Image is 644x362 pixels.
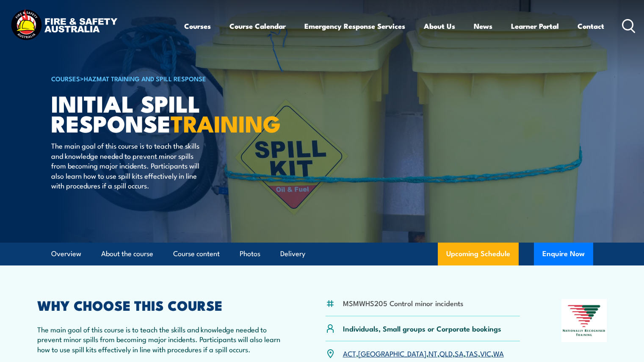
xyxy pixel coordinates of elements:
a: Contact [578,15,604,37]
a: Delivery [280,243,305,265]
a: Photos [240,243,260,265]
a: About Us [424,15,455,37]
p: The main goal of this course is to teach the skills and knowledge needed to prevent minor spills ... [37,324,285,354]
a: NT [428,348,437,358]
p: , , , , , , , [343,348,504,358]
a: News [474,15,492,37]
a: ACT [343,348,356,358]
a: WA [493,348,504,358]
a: Courses [184,15,211,37]
a: Course Calendar [229,15,286,37]
a: HAZMAT Training and Spill Response [84,74,206,83]
a: COURSES [51,74,80,83]
a: Overview [51,243,81,265]
h2: WHY CHOOSE THIS COURSE [37,299,285,311]
a: [GEOGRAPHIC_DATA] [358,348,426,358]
a: Learner Portal [511,15,559,37]
h6: > [51,73,260,83]
a: About the course [101,243,153,265]
a: SA [455,348,464,358]
a: Course content [173,243,220,265]
a: QLD [439,348,453,358]
h1: Initial Spill Response [51,93,260,133]
strong: TRAINING [171,105,281,140]
button: Enquire Now [534,243,593,265]
li: MSMWHS205 Control minor incidents [343,298,463,308]
a: Upcoming Schedule [438,243,519,265]
p: Individuals, Small groups or Corporate bookings [343,323,501,333]
a: Emergency Response Services [304,15,405,37]
img: Nationally Recognised Training logo. [561,299,607,342]
a: TAS [466,348,478,358]
a: VIC [480,348,491,358]
p: The main goal of this course is to teach the skills and knowledge needed to prevent minor spills ... [51,141,206,190]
